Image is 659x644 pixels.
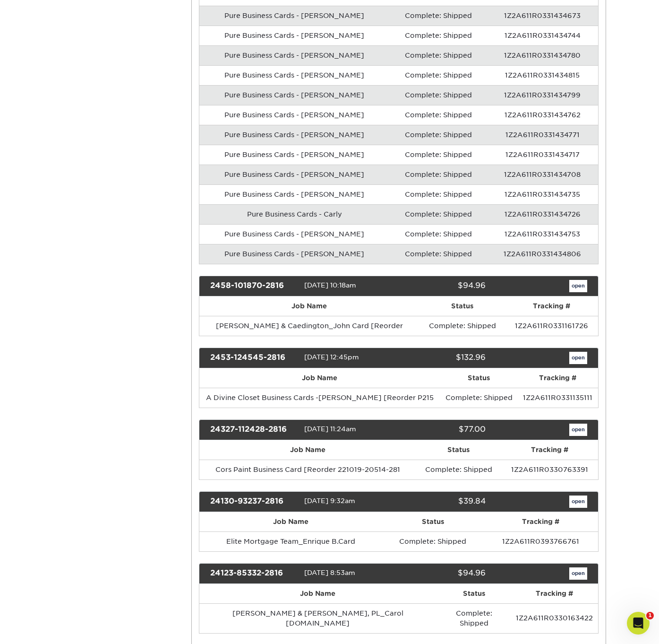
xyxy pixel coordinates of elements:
[304,569,355,576] span: [DATE] 8:53am
[390,165,487,184] td: Complete: Shipped
[304,353,359,361] span: [DATE] 12:45pm
[436,603,512,633] td: Complete: Shipped
[199,85,390,105] td: Pure Business Cards - [PERSON_NAME]
[569,280,587,292] a: open
[487,105,598,125] td: 1Z2A611R0331434762
[440,368,518,388] th: Status
[440,388,518,408] td: Complete: Shipped
[569,424,587,436] a: open
[501,440,598,460] th: Tracking #
[199,388,440,408] td: A Divine Closet Business Cards -[PERSON_NAME] [Reorder P215
[304,425,356,433] span: [DATE] 11:24am
[199,512,382,531] th: Job Name
[199,603,436,633] td: [PERSON_NAME] & [PERSON_NAME], PL_Carol [DOMAIN_NAME]
[436,584,512,603] th: Status
[390,204,487,224] td: Complete: Shipped
[382,512,483,531] th: Status
[390,65,487,85] td: Complete: Shipped
[390,224,487,244] td: Complete: Shipped
[487,125,598,145] td: 1Z2A611R0331434771
[199,45,390,65] td: Pure Business Cards - [PERSON_NAME]
[627,612,650,635] iframe: Intercom live chat
[390,45,487,65] td: Complete: Shipped
[199,165,390,184] td: Pure Business Cards - [PERSON_NAME]
[199,368,440,388] th: Job Name
[390,184,487,204] td: Complete: Shipped
[487,184,598,204] td: 1Z2A611R0331434735
[511,584,598,603] th: Tracking #
[484,531,598,551] td: 1Z2A611R0393766761
[199,460,416,479] td: Cors Paint Business Card [Reorder 221019-20514-281
[390,105,487,125] td: Complete: Shipped
[487,204,598,224] td: 1Z2A611R0331434726
[646,612,654,619] span: 1
[203,567,304,580] div: 24123-85332-2816
[199,584,436,603] th: Job Name
[199,224,390,244] td: Pure Business Cards - [PERSON_NAME]
[304,497,355,505] span: [DATE] 9:32am
[199,184,390,204] td: Pure Business Cards - [PERSON_NAME]
[199,145,390,165] td: Pure Business Cards - [PERSON_NAME]
[487,65,598,85] td: 1Z2A611R0331434815
[199,244,390,264] td: Pure Business Cards - [PERSON_NAME]
[487,165,598,184] td: 1Z2A611R0331434708
[416,440,502,460] th: Status
[203,352,304,364] div: 2453-124545-2816
[390,26,487,45] td: Complete: Shipped
[199,26,390,45] td: Pure Business Cards - [PERSON_NAME]
[199,531,382,551] td: Elite Mortgage Team_Enrique B.Card
[199,65,390,85] td: Pure Business Cards - [PERSON_NAME]
[392,567,493,580] div: $94.96
[392,424,493,436] div: $77.00
[199,6,390,26] td: Pure Business Cards - [PERSON_NAME]
[487,145,598,165] td: 1Z2A611R0331434717
[487,224,598,244] td: 1Z2A611R0331434753
[419,316,505,336] td: Complete: Shipped
[382,531,483,551] td: Complete: Shipped
[569,352,587,364] a: open
[505,296,598,316] th: Tracking #
[203,280,304,292] div: 2458-101870-2816
[199,316,419,336] td: [PERSON_NAME] & Caedington_John Card [Reorder
[203,496,304,508] div: 24130-93237-2816
[199,204,390,224] td: Pure Business Cards - Carly
[304,282,356,289] span: [DATE] 10:18am
[518,368,598,388] th: Tracking #
[392,280,493,292] div: $94.96
[392,496,493,508] div: $39.84
[501,460,598,479] td: 1Z2A611R0330763391
[390,145,487,165] td: Complete: Shipped
[487,45,598,65] td: 1Z2A611R0331434780
[505,316,598,336] td: 1Z2A611R0331161726
[199,105,390,125] td: Pure Business Cards - [PERSON_NAME]
[392,352,493,364] div: $132.96
[199,296,419,316] th: Job Name
[569,567,587,580] a: open
[390,85,487,105] td: Complete: Shipped
[390,6,487,26] td: Complete: Shipped
[487,85,598,105] td: 1Z2A611R0331434799
[390,125,487,145] td: Complete: Shipped
[487,6,598,26] td: 1Z2A611R0331434673
[487,244,598,264] td: 1Z2A611R0331434806
[416,460,502,479] td: Complete: Shipped
[419,296,505,316] th: Status
[511,603,598,633] td: 1Z2A611R0330163422
[390,244,487,264] td: Complete: Shipped
[199,440,416,460] th: Job Name
[203,424,304,436] div: 24327-112428-2816
[518,388,598,408] td: 1Z2A611R0331135111
[487,26,598,45] td: 1Z2A611R0331434744
[569,496,587,508] a: open
[199,125,390,145] td: Pure Business Cards - [PERSON_NAME]
[484,512,598,531] th: Tracking #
